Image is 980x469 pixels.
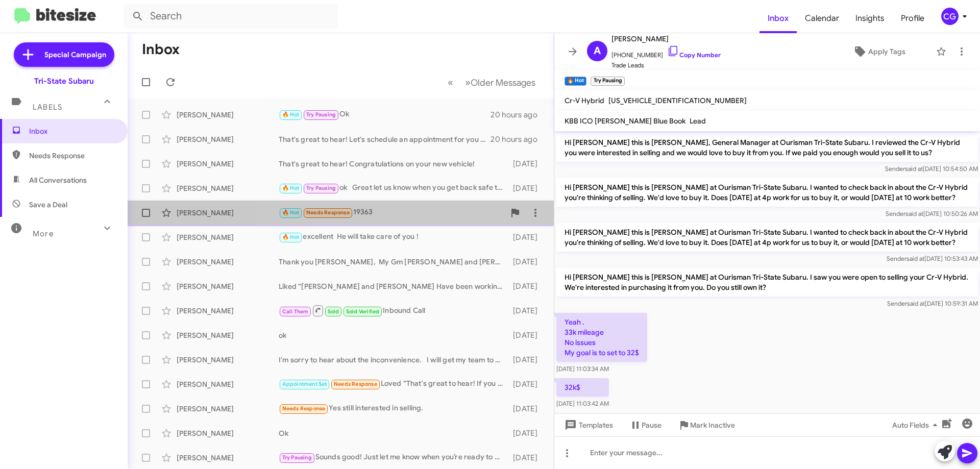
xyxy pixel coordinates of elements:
span: Inbox [29,126,116,136]
button: Previous [442,72,459,93]
span: Pause [642,416,661,434]
p: That's great to hear! Since you're looking to sell your CR-V Hybrid, let's set up a time to meet ... [556,413,978,441]
p: Hi [PERSON_NAME] this is [PERSON_NAME], General Manager at Ourisman Tri-State Subaru. I reviewed ... [556,133,978,162]
div: [PERSON_NAME] [177,183,279,193]
div: [PERSON_NAME] [177,428,279,438]
span: KBB ICO [PERSON_NAME] Blue Book [565,116,685,126]
a: Insights [847,4,893,33]
button: Auto Fields [884,416,949,434]
div: That's great to hear! Let's schedule an appointment for you to visit the dealership and discuss t... [279,134,491,144]
span: « [448,76,453,89]
div: ok [279,330,508,340]
div: Yes still interested in selling. [279,403,508,414]
span: Try Pausing [306,185,336,191]
div: [DATE] [508,404,546,414]
div: [DATE] [508,379,546,389]
span: Mark Inactive [690,416,735,434]
button: Next [459,72,542,93]
span: Sold [328,308,339,315]
div: 20 hours ago [491,134,546,144]
span: Sender [DATE] 10:54:50 AM [885,165,978,172]
small: 🔥 Hot [565,77,586,86]
div: [PERSON_NAME] [177,208,279,218]
div: [DATE] [508,306,546,316]
button: Pause [621,416,670,434]
span: 🔥 Hot [282,209,300,216]
span: Cr-V Hybrid [565,96,604,105]
span: 🔥 Hot [282,234,300,240]
span: Call Them [282,308,309,315]
div: [PERSON_NAME] [177,134,279,144]
span: Sender [DATE] 10:53:43 AM [887,255,978,262]
div: [PERSON_NAME] [177,306,279,316]
div: [DATE] [508,428,546,438]
div: [DATE] [508,453,546,463]
div: [PERSON_NAME] [177,330,279,340]
span: Needs Response [306,209,350,216]
button: Templates [554,416,621,434]
div: ok Great let us know when you get back safe travels [279,182,508,194]
span: 🔥 Hot [282,111,300,118]
span: Templates [562,416,613,434]
div: Thank you [PERSON_NAME], My Gm [PERSON_NAME] and [PERSON_NAME] sent you the proposal [DATE] [PERS... [279,257,508,267]
span: Labels [33,103,62,112]
span: All Conversations [29,175,87,185]
div: excellent He will take care of you ! [279,231,508,243]
span: Lead [690,116,706,126]
div: Inbound Call [279,304,508,317]
span: » [465,76,471,89]
span: Sender [DATE] 10:59:31 AM [887,300,978,307]
span: Needs Response [29,151,116,161]
span: Try Pausing [282,454,312,461]
button: Apply Tags [826,42,931,61]
span: said at [906,255,924,262]
div: [DATE] [508,330,546,340]
span: Special Campaign [44,50,106,60]
span: [DATE] 11:03:42 AM [556,400,609,407]
div: That's great to hear! Congratulations on your new vehicle! [279,159,508,169]
p: 32k$ [556,378,609,397]
button: Mark Inactive [670,416,743,434]
div: [PERSON_NAME] [177,232,279,242]
a: Special Campaign [14,42,114,67]
a: Profile [893,4,933,33]
span: Appointment Set [282,381,327,387]
div: 20 hours ago [491,110,546,120]
input: Search [124,4,338,29]
span: said at [907,300,925,307]
h1: Inbox [142,41,180,58]
span: [DATE] 11:03:34 AM [556,365,609,373]
div: [DATE] [508,355,546,365]
span: Trade Leads [611,60,721,70]
a: Inbox [759,4,797,33]
div: [PERSON_NAME] [177,453,279,463]
span: Needs Response [334,381,377,387]
a: Calendar [797,4,847,33]
button: CG [933,8,969,25]
span: [PHONE_NUMBER] [611,45,721,60]
div: [DATE] [508,159,546,169]
span: 🔥 Hot [282,185,300,191]
span: Sender [DATE] 10:50:26 AM [886,210,978,217]
div: Liked “[PERSON_NAME] and [PERSON_NAME] Have been working your deal” [279,281,508,291]
div: Ok [279,109,491,120]
span: said at [905,210,923,217]
span: A [594,43,601,59]
div: [PERSON_NAME] [177,355,279,365]
div: I'm sorry to hear about the inconvenience. I will get my team to resolve this immediately. We wil... [279,355,508,365]
div: [PERSON_NAME] [177,159,279,169]
div: Tri-State Subaru [34,76,94,86]
div: [PERSON_NAME] [177,281,279,291]
span: Apply Tags [868,42,905,61]
span: Try Pausing [306,111,336,118]
p: Hi [PERSON_NAME] this is [PERSON_NAME] at Ourisman Tri-State Subaru. I wanted to check back in ab... [556,223,978,252]
div: [DATE] [508,257,546,267]
div: [PERSON_NAME] [177,257,279,267]
span: Needs Response [282,405,326,412]
div: [DATE] [508,232,546,242]
span: said at [905,165,923,172]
